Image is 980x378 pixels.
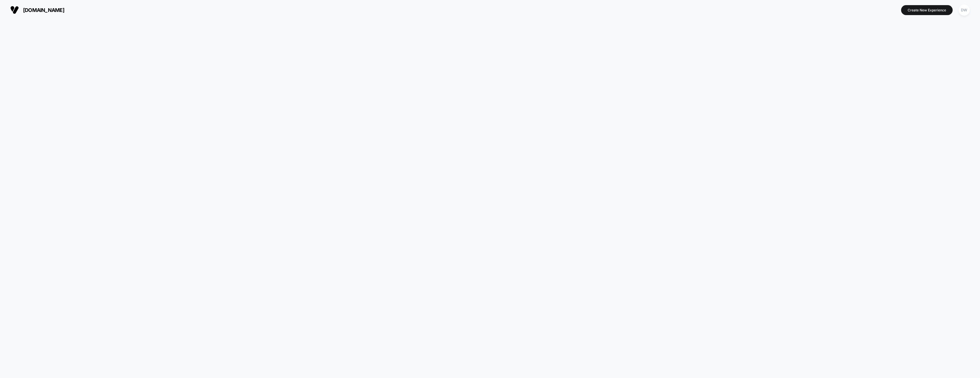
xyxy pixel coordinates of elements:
button: DW [957,4,971,16]
img: Visually logo [10,6,19,14]
button: [DOMAIN_NAME] [9,5,66,15]
div: DW [959,5,970,16]
span: [DOMAIN_NAME] [23,7,64,13]
button: Create New Experience [901,5,953,15]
